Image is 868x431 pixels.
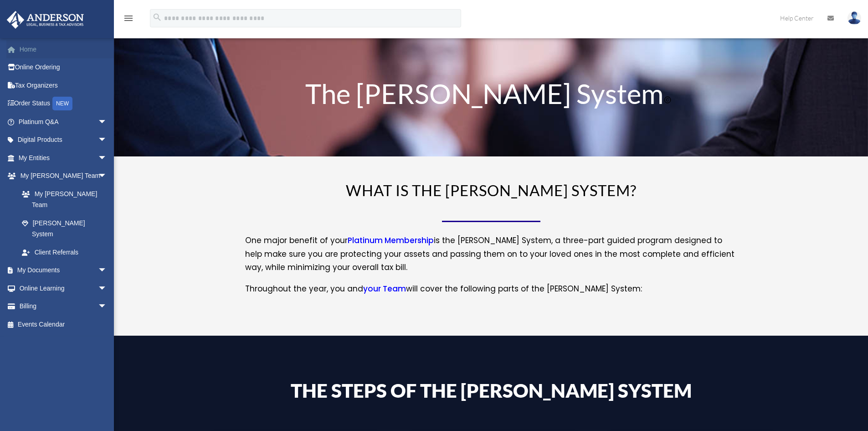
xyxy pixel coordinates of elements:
a: My Entitiesarrow_drop_down [6,149,121,167]
a: your Team [363,283,406,299]
img: User Pic [847,11,861,25]
a: My [PERSON_NAME] Team [13,185,121,214]
span: arrow_drop_down [98,131,116,150]
span: arrow_drop_down [98,261,116,280]
a: Client Referrals [13,243,121,261]
a: My [PERSON_NAME] Teamarrow_drop_down [6,167,121,185]
span: arrow_drop_down [98,113,116,131]
span: arrow_drop_down [98,167,116,186]
a: Order StatusNEW [6,94,121,113]
a: Tax Organizers [6,76,121,94]
i: search [152,12,162,22]
a: [PERSON_NAME] System [13,214,116,243]
a: My Documentsarrow_drop_down [6,261,121,280]
span: arrow_drop_down [98,149,116,167]
p: Throughout the year, you and will cover the following parts of the [PERSON_NAME] System: [245,282,737,296]
h1: The [PERSON_NAME] System [245,80,737,112]
a: Billingarrow_drop_down [6,297,121,316]
div: NEW [52,97,72,110]
a: Online Ordering [6,58,121,77]
p: One major benefit of your is the [PERSON_NAME] System, a three-part guided program designed to he... [245,234,737,282]
span: arrow_drop_down [98,297,116,316]
h4: The Steps of the [PERSON_NAME] System [245,381,737,405]
a: Digital Productsarrow_drop_down [6,131,121,149]
a: menu [123,16,134,24]
a: Platinum Q&Aarrow_drop_down [6,113,121,131]
a: Events Calendar [6,315,121,333]
span: WHAT IS THE [PERSON_NAME] SYSTEM? [346,181,637,199]
img: Anderson Advisors Platinum Portal [4,11,87,29]
a: Online Learningarrow_drop_down [6,279,121,297]
span: arrow_drop_down [98,279,116,298]
a: Platinum Membership [348,235,434,250]
a: Home [6,40,121,58]
i: menu [123,13,134,24]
